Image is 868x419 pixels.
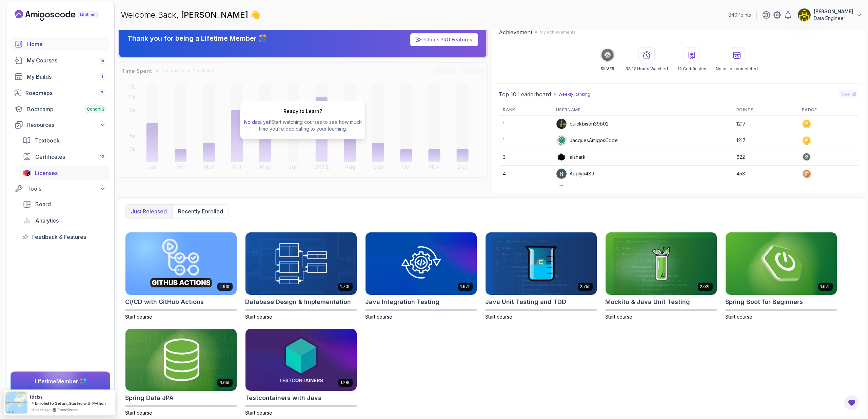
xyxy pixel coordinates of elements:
[5,392,27,414] img: provesource social proof notification image
[814,15,853,22] p: Data Engineer
[219,380,231,385] p: 6.65h
[552,104,732,116] th: Username
[125,329,237,391] img: Spring Data JPA card
[245,410,272,416] span: Start course
[797,8,863,22] button: user profile image[PERSON_NAME]Data Engineer
[365,314,392,320] span: Start course
[19,230,110,244] a: feedback
[125,393,174,403] h2: Spring Data JPA
[19,214,110,227] a: analytics
[726,232,837,295] img: Spring Boot for Beginners card
[499,116,552,132] td: 1
[125,410,152,416] span: Start course
[798,104,858,116] th: Badge
[245,297,351,307] h2: Database Design & Implementation
[486,232,597,295] img: Java Unit Testing and TDD card
[245,328,357,417] a: Testcontainers with Java card1.28hTestcontainers with JavaStart course
[35,136,60,145] span: Textbook
[677,66,706,72] p: Certificates
[556,168,594,179] div: Apply5489
[499,90,551,98] h2: Top 10 Leaderboard
[499,166,552,182] td: 4
[340,380,351,385] p: 1.28h
[556,119,567,129] img: user profile image
[365,297,439,307] h2: Java Integration Testing
[556,185,616,196] div: wildmongoosefb425
[35,401,106,406] a: Enroled to Getting Started with Python
[23,170,31,176] img: jetbrains icon
[35,153,65,161] span: Certificates
[728,12,751,18] p: 840 Points
[125,328,237,417] a: Spring Data JPA card6.65hSpring Data JPAStart course
[11,70,110,83] a: builds
[125,232,237,295] img: CI/CD with GitHub Actions card
[125,297,204,307] h2: CI/CD with GitHub Actions
[844,395,860,411] button: Open Feedback Button
[700,284,711,289] p: 2.02h
[11,37,110,51] a: home
[556,169,567,179] img: user profile image
[250,9,260,20] span: 👋
[540,30,576,35] p: My Achievements
[245,314,272,320] span: Start course
[725,297,803,307] h2: Spring Boot for Beginners
[485,314,512,320] span: Start course
[30,394,43,400] span: idriss
[839,90,858,99] button: See all
[605,232,717,320] a: Mockito & Java Unit Testing card2.02hMockito & Java Unit TestingStart course
[732,116,798,132] td: 1217
[366,232,477,295] img: Java Integration Testing card
[101,74,103,79] span: 1
[580,284,591,289] p: 2.75h
[556,152,586,163] div: alshark
[245,232,357,295] img: Database Design & Implementation card
[30,407,51,413] span: 13 hours ago
[11,183,110,195] button: Tools
[245,393,322,403] h2: Testcontainers with Java
[499,104,552,116] th: Rank
[460,284,471,289] p: 1.67h
[485,232,597,320] a: Java Unit Testing and TDD card2.75hJava Unit Testing and TDDStart course
[605,314,632,320] span: Start course
[499,149,552,166] td: 3
[35,216,59,225] span: Analytics
[340,284,351,289] p: 1.70h
[27,185,106,193] div: Tools
[605,297,690,307] h2: Mockito & Java Unit Testing
[15,10,113,21] a: Landing page
[556,135,567,146] img: default monster avatar
[485,297,566,307] h2: Java Unit Testing and TDD
[625,66,668,72] p: Watched
[732,166,798,182] td: 458
[57,407,78,413] a: ProveSource
[556,118,609,129] div: quickbison39b02
[101,90,103,96] span: 7
[798,8,811,21] img: user profile image
[625,66,649,71] span: 33.12 Hours
[27,56,106,64] div: My Courses
[558,92,590,97] p: Weekly Ranking
[732,149,798,166] td: 622
[11,54,110,67] a: courses
[424,37,472,42] a: Check PRO Features
[127,34,267,43] p: Thank you for being a Lifetime Member 🎊
[814,8,853,15] p: [PERSON_NAME]
[600,66,614,72] p: SILVER
[11,102,110,116] a: bootcamp
[725,314,752,320] span: Start course
[243,119,362,132] p: Start watching courses to see how much time you’re dedicating to your learning.
[732,132,798,149] td: 1217
[19,150,110,164] a: certificates
[732,104,798,116] th: Points
[677,66,682,71] span: 12
[820,284,831,289] p: 1.67h
[27,73,106,81] div: My Builds
[245,232,357,320] a: Database Design & Implementation card1.70hDatabase Design & ImplementationStart course
[87,107,104,112] span: Cohort 3
[181,10,250,20] span: [PERSON_NAME]
[30,400,34,406] span: ->
[27,105,106,113] div: Bootcamp
[556,185,567,195] img: user profile image
[725,232,837,320] a: Spring Boot for Beginners card1.67hSpring Boot for BeginnersStart course
[25,89,106,97] div: Roadmaps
